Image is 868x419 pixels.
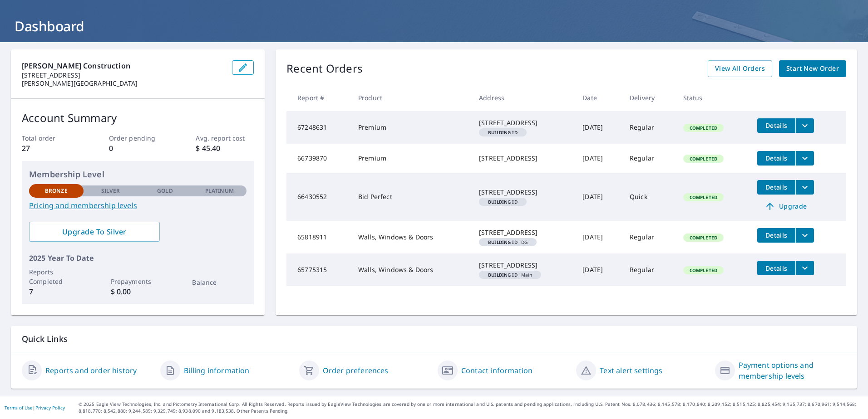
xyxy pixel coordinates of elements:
[757,118,795,133] button: detailsBtn-67248631
[479,154,568,163] div: [STREET_ADDRESS]
[286,111,351,144] td: 67248631
[676,84,750,111] th: Status
[192,278,247,287] p: Balance
[763,121,790,130] span: Details
[472,84,575,111] th: Address
[575,221,622,253] td: [DATE]
[763,183,790,191] span: Details
[684,125,723,131] span: Completed
[488,240,518,244] em: Building ID
[795,180,814,195] button: filesDropdownBtn-66430552
[479,261,568,270] div: [STREET_ADDRESS]
[795,228,814,243] button: filesDropdownBtn-65818911
[22,143,80,154] p: 27
[5,405,65,410] p: |
[483,240,533,244] span: DG
[795,118,814,133] button: filesDropdownBtn-67248631
[479,118,568,127] div: [STREET_ADDRESS]
[22,333,846,345] p: Quick Links
[22,133,80,143] p: Total order
[11,17,857,35] h1: Dashboard
[29,168,247,180] p: Membership Level
[684,234,723,241] span: Completed
[763,201,809,212] span: Upgrade
[111,277,165,286] p: Prepayments
[109,133,167,143] p: Order pending
[351,84,472,111] th: Product
[196,143,254,154] p: $ 45.40
[461,365,533,376] a: Contact information
[715,63,765,74] span: View All Orders
[29,222,160,242] a: Upgrade To Silver
[45,365,137,376] a: Reports and order history
[622,144,676,173] td: Regular
[575,173,622,221] td: [DATE]
[35,404,65,411] a: Privacy Policy
[109,143,167,154] p: 0
[483,273,538,277] span: Main
[22,60,225,71] p: [PERSON_NAME] Construction
[708,60,772,77] a: View All Orders
[684,156,723,162] span: Completed
[622,253,676,286] td: Regular
[45,187,68,195] p: Bronze
[22,79,225,88] p: [PERSON_NAME][GEOGRAPHIC_DATA]
[29,286,84,297] p: 7
[101,187,120,195] p: Silver
[757,151,795,166] button: detailsBtn-66739870
[575,111,622,144] td: [DATE]
[622,84,676,111] th: Delivery
[575,253,622,286] td: [DATE]
[763,231,790,239] span: Details
[575,144,622,173] td: [DATE]
[739,360,846,381] a: Payment options and membership levels
[323,365,389,376] a: Order preferences
[786,63,839,74] span: Start New Order
[779,60,846,77] a: Start New Order
[286,221,351,253] td: 65818911
[184,365,249,376] a: Billing information
[757,199,814,214] a: Upgrade
[351,173,472,221] td: Bid Perfect
[488,273,518,277] em: Building ID
[795,261,814,275] button: filesDropdownBtn-65775315
[29,200,247,211] a: Pricing and membership levels
[351,221,472,253] td: Walls, Windows & Doors
[757,180,795,195] button: detailsBtn-66430552
[36,227,153,237] span: Upgrade To Silver
[488,130,518,135] em: Building ID
[622,221,676,253] td: Regular
[763,154,790,162] span: Details
[757,228,795,243] button: detailsBtn-65818911
[757,261,795,275] button: detailsBtn-65775315
[684,267,723,273] span: Completed
[22,110,254,126] p: Account Summary
[795,151,814,166] button: filesDropdownBtn-66739870
[622,111,676,144] td: Regular
[5,404,33,411] a: Terms of Use
[351,144,472,173] td: Premium
[79,401,863,414] p: © 2025 Eagle View Technologies, Inc. and Pictometry International Corp. All Rights Reserved. Repo...
[286,144,351,173] td: 66739870
[286,253,351,286] td: 65775315
[196,133,254,143] p: Avg. report cost
[479,188,568,197] div: [STREET_ADDRESS]
[111,286,165,297] p: $ 0.00
[479,228,568,237] div: [STREET_ADDRESS]
[22,71,225,79] p: [STREET_ADDRESS]
[286,60,363,77] p: Recent Orders
[29,253,247,263] p: 2025 Year To Date
[157,187,173,195] p: Gold
[351,111,472,144] td: Premium
[684,194,723,200] span: Completed
[351,253,472,286] td: Walls, Windows & Doors
[763,264,790,273] span: Details
[575,84,622,111] th: Date
[600,365,662,376] a: Text alert settings
[622,173,676,221] td: Quick
[488,200,518,204] em: Building ID
[286,84,351,111] th: Report #
[29,267,84,286] p: Reports Completed
[286,173,351,221] td: 66430552
[205,187,234,195] p: Platinum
